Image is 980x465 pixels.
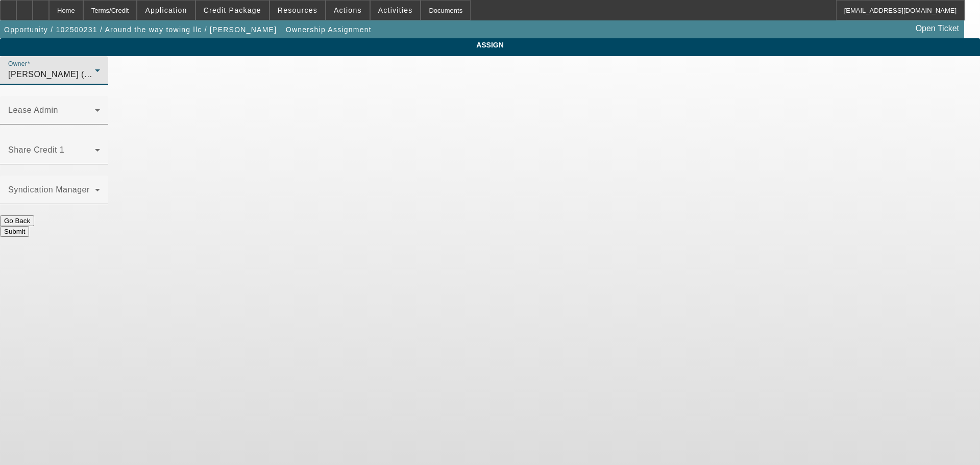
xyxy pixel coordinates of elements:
a: Open Ticket [912,20,963,37]
span: Resources [278,6,317,14]
button: Activities [371,1,421,20]
span: Actions [334,6,362,14]
mat-label: Syndication Manager [8,185,90,194]
span: Credit Package [204,6,261,14]
span: [PERSON_NAME] (Lvl 21) [8,70,110,79]
button: Actions [326,1,370,20]
span: Opportunity / 102500231 / Around the way towing llc / [PERSON_NAME] [4,26,277,34]
button: Ownership Assignment [283,20,374,39]
button: Application [137,1,194,20]
mat-label: Lease Admin [8,106,58,114]
span: ASSIGN [8,41,972,49]
span: Ownership Assignment [286,26,372,34]
button: Credit Package [196,1,269,20]
span: Application [145,6,187,14]
button: Resources [270,1,325,20]
span: Activities [378,6,413,14]
mat-label: Share Credit 1 [8,145,64,154]
mat-label: Owner [8,61,27,67]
